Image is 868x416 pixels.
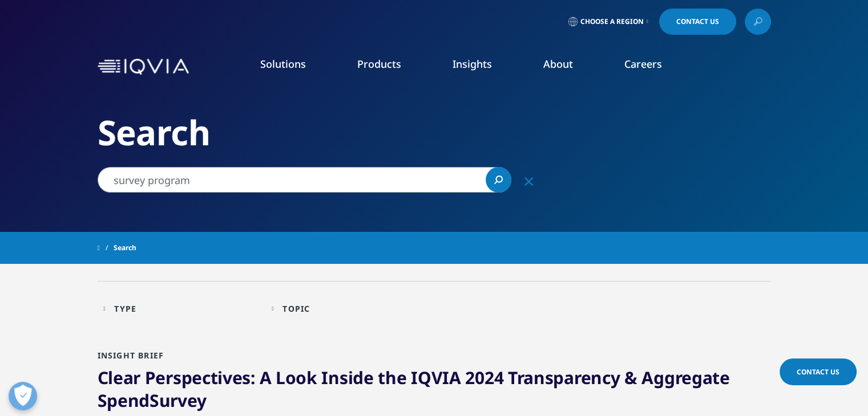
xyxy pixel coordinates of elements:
[780,358,857,385] a: Contact Us
[676,18,719,25] span: Contact Us
[193,40,771,93] nav: Primary
[543,57,573,71] a: About
[282,303,310,314] div: Topic facet.
[98,59,189,75] img: IQVIA Healthcare Information Technology and Pharma Clinical Research Company
[114,238,136,258] span: Search
[524,177,533,186] svg: Clear
[486,167,511,193] a: Search
[797,367,839,377] span: Contact Us
[98,111,771,154] h2: Search
[580,17,644,26] span: Choose a Region
[98,167,511,193] input: Search
[260,57,306,71] a: Solutions
[98,350,164,361] span: Insight Brief
[624,57,662,71] a: Careers
[9,382,37,410] button: Open Preferences
[114,303,136,314] div: Type facet.
[453,57,492,71] a: Insights
[659,9,736,35] a: Contact Us
[515,167,543,194] div: Clear
[357,57,401,71] a: Products
[150,389,206,412] span: Survey
[98,366,730,412] a: Clear Perspectives: A Look Inside the IQVIA 2024 Transparency & Aggregate SpendSurvey
[494,176,503,184] svg: Search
